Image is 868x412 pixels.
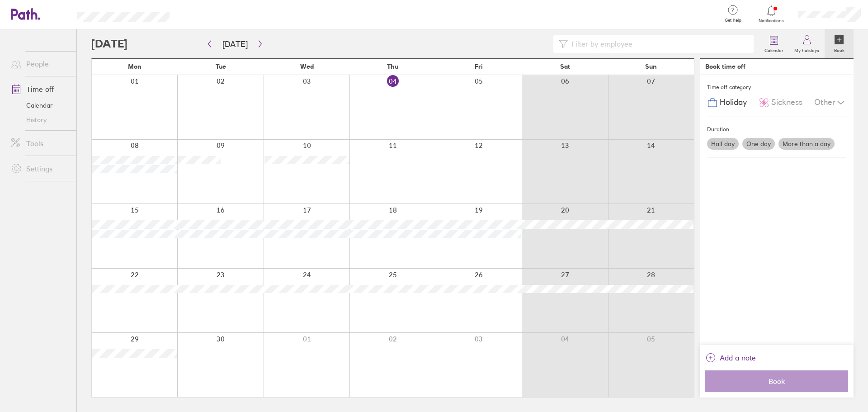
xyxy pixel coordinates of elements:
[128,63,142,70] span: Mon
[707,138,739,150] label: Half day
[705,350,756,365] button: Add a note
[707,123,846,136] div: Duration
[4,80,76,98] a: Time off
[829,45,850,53] label: Book
[720,98,747,107] span: Holiday
[759,29,789,58] a: Calendar
[568,35,748,52] input: Filter by employee
[720,350,756,365] span: Add a note
[707,81,846,94] div: Time off category
[645,63,657,70] span: Sun
[757,5,786,24] a: Notifications
[759,45,789,53] label: Calendar
[4,134,76,152] a: Tools
[712,377,842,385] span: Book
[789,29,825,58] a: My holidays
[705,370,848,392] button: Book
[4,55,76,73] a: People
[215,37,255,52] button: [DATE]
[742,138,775,150] label: One day
[4,160,76,178] a: Settings
[825,29,854,58] a: Book
[4,113,76,127] a: History
[4,98,76,113] a: Calendar
[778,138,835,150] label: More than a day
[475,63,483,70] span: Fri
[300,63,314,70] span: Wed
[705,63,745,70] div: Book time off
[757,18,786,24] span: Notifications
[814,94,846,111] div: Other
[216,63,226,70] span: Tue
[771,98,802,107] span: Sickness
[718,18,748,23] span: Get help
[789,45,825,53] label: My holidays
[387,63,398,70] span: Thu
[560,63,570,70] span: Sat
